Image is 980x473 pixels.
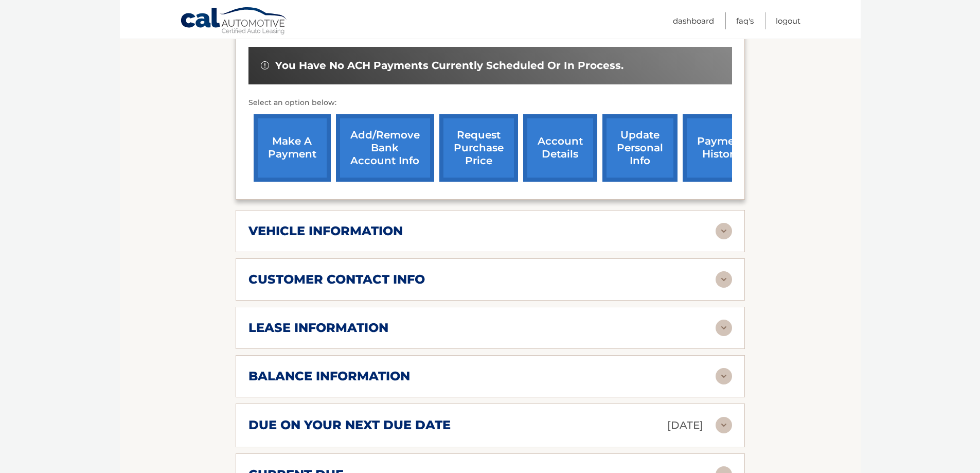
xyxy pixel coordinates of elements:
h2: due on your next due date [248,417,451,433]
h2: vehicle information [248,223,403,239]
img: accordion-rest.svg [716,320,732,336]
a: request purchase price [439,114,518,182]
img: accordion-rest.svg [716,223,732,239]
a: Logout [776,12,800,29]
h2: lease information [248,320,388,336]
p: [DATE] [667,416,703,434]
span: You have no ACH payments currently scheduled or in process. [275,59,623,72]
a: FAQ's [736,12,754,29]
img: accordion-rest.svg [716,368,732,384]
a: payment history [683,114,760,182]
p: Select an option below: [248,97,732,109]
img: accordion-rest.svg [716,271,732,288]
a: make a payment [254,114,331,182]
img: accordion-rest.svg [716,417,732,433]
a: Add/Remove bank account info [336,114,434,182]
a: update personal info [602,114,678,182]
h2: customer contact info [248,272,425,287]
a: Dashboard [673,12,714,29]
a: account details [523,114,597,182]
a: Cal Automotive [180,7,288,37]
img: alert-white.svg [261,61,269,69]
h2: balance information [248,369,410,384]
